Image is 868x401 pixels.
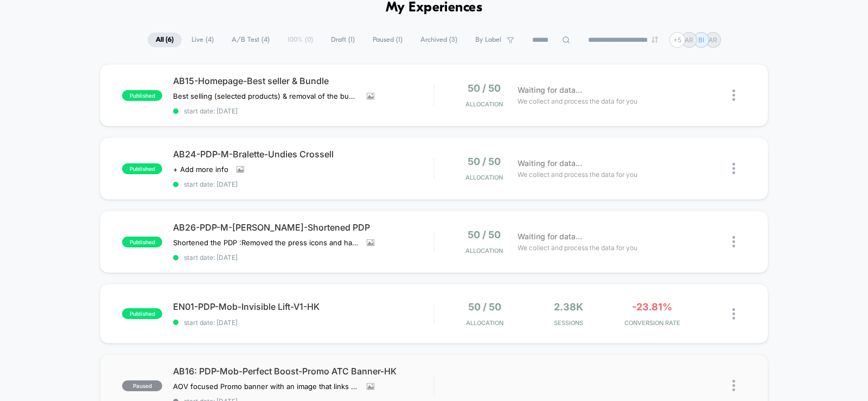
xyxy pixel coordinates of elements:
span: Allocation [465,100,503,108]
span: 50 / 50 [468,82,501,94]
span: AB16: PDP-Mob-Perfect Boost-Promo ATC Banner-HK [173,366,433,377]
span: Paused ( 1 ) [365,33,411,47]
p: BI [698,36,704,44]
span: AB26-PDP-M-[PERSON_NAME]-Shortened PDP [173,222,433,233]
span: Shortened the PDP :Removed the press icons and have the text on the top instead, in pinkRemoved a... [173,238,359,247]
span: Waiting for data... [518,157,582,169]
span: Live ( 4 ) [183,33,222,47]
span: published [122,237,162,247]
span: By Label [475,36,501,44]
img: close [732,90,735,101]
img: close [732,163,735,174]
span: AB15-Homepage-Best seller & Bundle [173,75,433,86]
span: AOV focused Promo banner with an image that links to the Bundles collection page—added above the ... [173,382,359,391]
span: paused [122,380,162,391]
span: All ( 6 ) [148,33,182,47]
p: AR [709,36,717,44]
span: Waiting for data... [518,231,582,243]
span: We collect and process the data for you [518,243,637,253]
span: start date: [DATE] [173,253,433,262]
span: + Add more info [173,165,228,174]
span: published [122,163,162,174]
span: EN01-PDP-Mob-Invisible Lift-V1-HK [173,301,433,312]
span: start date: [DATE] [173,107,433,115]
span: 50 / 50 [468,156,501,167]
span: We collect and process the data for you [518,169,637,180]
img: end [652,36,658,43]
span: Sessions [529,319,608,327]
span: CONVERSION RATE [613,319,692,327]
span: start date: [DATE] [173,180,433,188]
span: published [122,90,162,101]
span: Waiting for data... [518,84,582,96]
div: + 5 [669,32,685,48]
span: published [122,308,162,319]
span: We collect and process the data for you [518,96,637,106]
span: 2.38k [554,301,583,313]
span: Allocation [465,247,503,254]
span: Archived ( 3 ) [412,33,465,47]
span: AB24-PDP-M-Bralette-Undies Crossell [173,149,433,160]
span: 50 / 50 [468,229,501,240]
span: Allocation [465,174,503,181]
p: AR [685,36,693,44]
span: Allocation [466,319,503,327]
span: 50 / 50 [468,301,501,313]
span: Best selling (selected products) & removal of the bundle sections at the bottom [173,92,359,100]
span: A/B Test ( 4 ) [224,33,278,47]
img: close [732,380,735,391]
span: start date: [DATE] [173,319,433,327]
span: Draft ( 1 ) [323,33,363,47]
span: -23.81% [632,301,672,313]
img: close [732,236,735,247]
img: close [732,308,735,320]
